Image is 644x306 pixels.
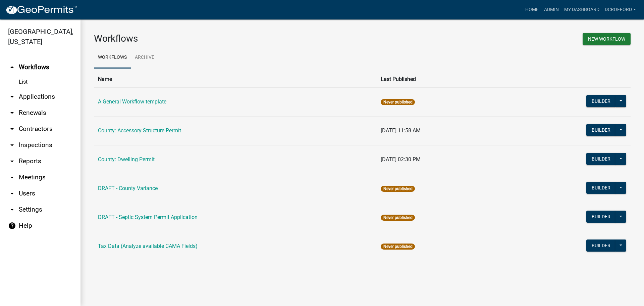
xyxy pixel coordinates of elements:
[8,141,16,149] i: arrow_drop_down
[8,206,16,214] i: arrow_drop_down
[8,189,16,198] i: arrow_drop_down
[586,182,616,194] button: Builder
[586,153,616,165] button: Builder
[541,3,561,16] a: Admin
[586,95,616,107] button: Builder
[8,109,16,117] i: arrow_drop_down
[381,215,415,221] span: Never published
[98,185,158,191] a: DRAFT - County Variance
[94,33,357,44] h3: Workflows
[8,222,16,230] i: help
[8,173,16,181] i: arrow_drop_down
[98,214,198,220] a: DRAFT - Septic System Permit Application
[586,239,616,252] button: Builder
[583,33,631,45] button: New Workflow
[602,3,639,16] a: dcrofford
[523,3,541,16] a: Home
[8,63,16,71] i: arrow_drop_up
[381,244,415,250] span: Never published
[586,124,616,136] button: Builder
[98,127,181,134] a: County: Accessory Structure Permit
[381,186,415,192] span: Never published
[586,211,616,223] button: Builder
[8,157,16,165] i: arrow_drop_down
[98,98,166,105] a: A General Workflow template
[381,127,421,134] span: [DATE] 11:58 AM
[561,3,602,16] a: My Dashboard
[381,156,421,163] span: [DATE] 02:30 PM
[98,243,198,249] a: Tax Data (Analyze available CAMA Fields)
[94,71,377,87] th: Name
[381,99,415,105] span: Never published
[131,47,158,69] a: Archive
[8,93,16,101] i: arrow_drop_down
[94,47,131,69] a: Workflows
[377,71,503,87] th: Last Published
[8,125,16,133] i: arrow_drop_down
[98,156,155,163] a: County: Dwelling Permit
